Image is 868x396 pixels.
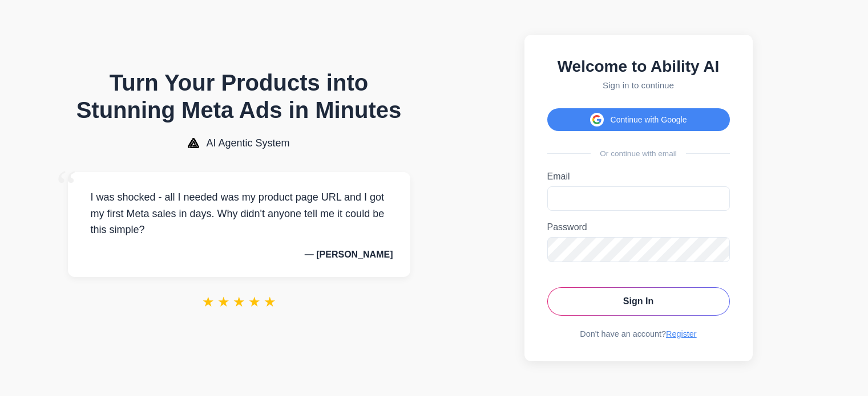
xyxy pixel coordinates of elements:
span: AI Agentic System [206,137,289,149]
span: ★ [202,294,215,310]
span: “ [56,161,77,213]
button: Sign In [547,287,730,316]
button: Continue with Google [547,108,730,131]
span: ★ [248,294,261,310]
label: Password [547,222,730,232]
p: Sign in to continue [547,80,730,90]
span: ★ [264,294,276,310]
h1: Turn Your Products into Stunning Meta Ads in Minutes [68,69,410,124]
img: AI Agentic System Logo [188,138,199,148]
div: Or continue with email [547,149,730,158]
h2: Welcome to Ability AI [547,58,730,76]
p: I was shocked - all I needed was my product page URL and I got my first Meta sales in days. Why d... [85,189,393,238]
p: — [PERSON_NAME] [85,250,393,260]
span: ★ [233,294,245,310]
div: Don't have an account? [547,329,730,338]
span: ★ [217,294,230,310]
a: Register [666,329,697,338]
label: Email [547,172,730,182]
